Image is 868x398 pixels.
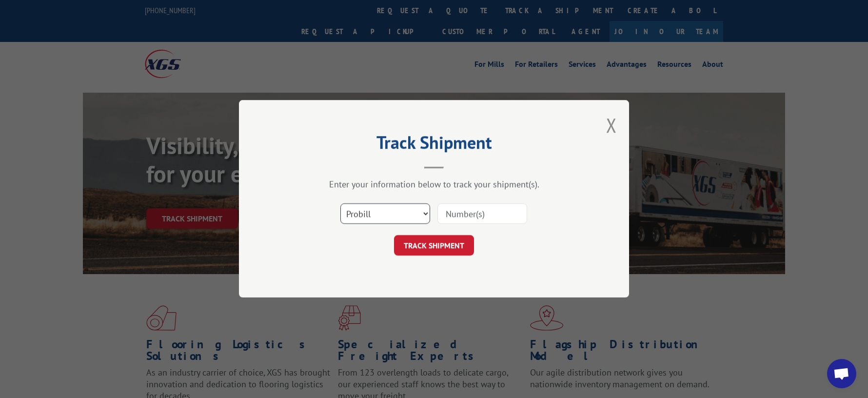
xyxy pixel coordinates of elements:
div: Open chat [827,359,856,388]
button: Close modal [606,112,617,138]
div: Enter your information below to track your shipment(s). [288,179,580,190]
input: Number(s) [437,204,527,224]
h2: Track Shipment [288,136,580,154]
button: TRACK SHIPMENT [394,236,474,256]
